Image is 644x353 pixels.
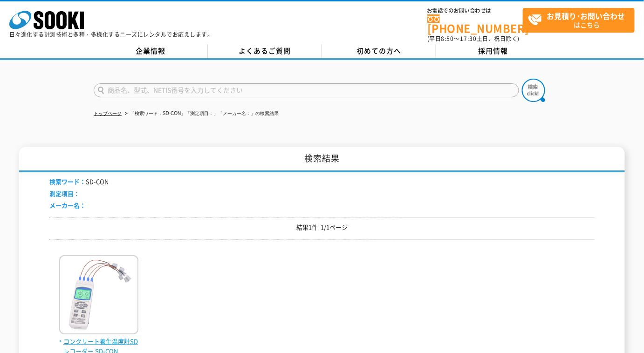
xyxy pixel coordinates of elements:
[19,147,625,172] h1: 検索結果
[94,44,208,58] a: 企業情報
[441,34,454,43] span: 8:50
[427,34,520,43] span: (平日 ～ 土日、祝日除く)
[123,109,279,119] li: 「検索ワード：SD-CON」「測定項目：」「メーカー名：」の検索結果
[94,83,519,97] input: 商品名、型式、NETIS番号を入力してください
[460,34,477,43] span: 17:30
[49,201,86,210] span: メーカー名：
[94,111,122,116] a: トップページ
[523,8,635,33] a: お見積り･お問い合わせはこちら
[49,189,80,198] span: 測定項目：
[59,255,138,337] img: SD-CON
[322,44,436,58] a: 初めての方へ
[522,79,545,102] img: btn_search.png
[9,32,213,37] p: 日々進化する計測技術と多種・多様化するニーズにレンタルでお応えします。
[427,14,523,34] a: [PHONE_NUMBER]
[436,44,550,58] a: 採用情報
[427,8,523,14] span: お電話でのお問い合わせは
[49,223,595,232] p: 結果1件 1/1ページ
[357,46,402,56] span: 初めての方へ
[547,10,625,21] strong: お見積り･お問い合わせ
[49,177,109,187] li: SD-CON
[208,44,322,58] a: よくあるご質問
[528,8,634,32] span: はこちら
[49,177,86,186] span: 検索ワード：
